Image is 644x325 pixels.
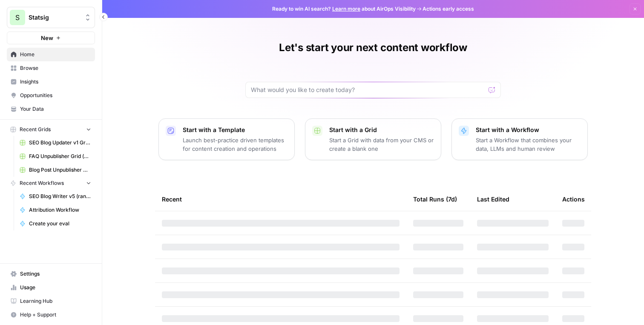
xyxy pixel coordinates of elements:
[20,297,91,305] span: Learning Hub
[20,78,91,86] span: Insights
[476,136,581,153] p: Start a Workflow that combines your data, LLMs and human review
[20,179,64,187] span: Recent Workflows
[16,190,95,203] a: SEO Blog Writer v5 (random date)
[41,34,53,42] span: New
[20,284,91,291] span: Usage
[183,126,287,134] p: Start with a Template
[29,139,91,147] span: SEO Blog Updater v1 Grid (master)
[20,126,51,133] span: Recent Grids
[7,61,95,75] a: Browse
[7,177,95,190] button: Recent Workflows
[16,217,95,230] a: Create your eval
[20,92,91,99] span: Opportunities
[16,136,95,150] a: SEO Blog Updater v1 Grid (master)
[29,13,80,22] span: Statsig
[279,41,467,55] h1: Let's start your next content workflow
[477,187,509,211] div: Last Edited
[16,163,95,177] a: Blog Post Unpublisher Grid (master)
[7,75,95,89] a: Insights
[7,48,95,61] a: Home
[15,12,20,23] span: S
[20,51,91,58] span: Home
[20,311,91,319] span: Help + Support
[7,102,95,116] a: Your Data
[476,126,581,134] p: Start with a Workflow
[7,7,95,28] button: Workspace: Statsig
[7,294,95,308] a: Learning Hub
[7,267,95,281] a: Settings
[16,150,95,163] a: FAQ Unpublisher Grid (master)
[29,220,91,227] span: Create your eval
[7,32,95,44] button: New
[413,187,457,211] div: Total Runs (7d)
[272,5,416,13] span: Ready to win AI search? about AirOps Visibility
[29,152,91,160] span: FAQ Unpublisher Grid (master)
[251,86,485,94] input: What would you like to create today?
[7,123,95,136] button: Recent Grids
[29,206,91,214] span: Attribution Workflow
[158,118,295,160] button: Start with a TemplateLaunch best-practice driven templates for content creation and operations
[7,281,95,294] a: Usage
[423,5,474,13] span: Actions early access
[329,136,434,153] p: Start a Grid with data from your CMS or create a blank one
[7,89,95,102] a: Opportunities
[162,187,400,211] div: Recent
[329,126,434,134] p: Start with a Grid
[562,187,585,211] div: Actions
[183,136,287,153] p: Launch best-practice driven templates for content creation and operations
[7,308,95,322] button: Help + Support
[20,105,91,113] span: Your Data
[16,203,95,217] a: Attribution Workflow
[29,193,91,200] span: SEO Blog Writer v5 (random date)
[20,270,91,278] span: Settings
[332,6,360,12] a: Learn more
[305,118,441,160] button: Start with a GridStart a Grid with data from your CMS or create a blank one
[451,118,588,160] button: Start with a WorkflowStart a Workflow that combines your data, LLMs and human review
[20,64,91,72] span: Browse
[29,166,91,174] span: Blog Post Unpublisher Grid (master)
